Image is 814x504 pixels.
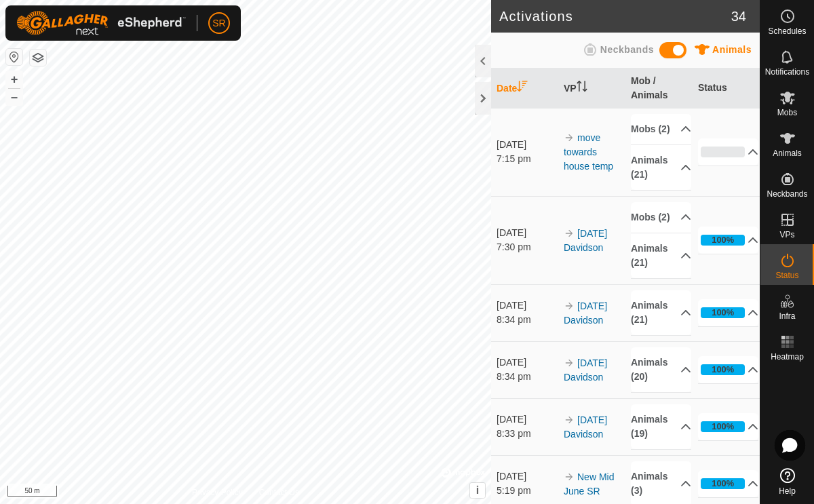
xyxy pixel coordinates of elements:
div: [DATE] [497,298,557,313]
img: arrow [564,228,575,239]
div: 8:33 pm [497,427,557,441]
span: Heatmap [771,353,804,361]
p-accordion-header: Animals (21) [631,290,691,335]
div: 5:19 pm [497,484,557,498]
div: 100% [701,478,745,489]
div: 100% [712,233,734,246]
p-accordion-header: Animals (21) [631,233,691,278]
th: Mob / Animals [625,69,693,109]
button: i [470,483,485,498]
div: 100% [701,421,745,432]
p-accordion-header: 100% [698,227,758,254]
a: [DATE] Davidson [564,414,607,440]
span: SR [212,16,225,31]
a: move towards house temp [564,132,613,172]
p-sorticon: Activate to sort [517,83,528,94]
div: 7:30 pm [497,240,557,254]
p-accordion-header: 100% [698,356,758,383]
span: Notifications [765,68,809,76]
p-accordion-header: 100% [698,413,758,440]
span: i [476,484,479,496]
div: 100% [712,477,734,490]
img: arrow [564,357,575,368]
div: 100% [712,420,734,433]
th: Date [491,69,558,109]
img: arrow [564,471,575,482]
p-accordion-header: Animals (21) [631,145,691,190]
span: Infra [779,312,795,320]
a: Contact Us [259,486,299,499]
div: 100% [712,306,734,319]
div: [DATE] [497,355,557,370]
div: 8:34 pm [497,313,557,327]
p-sorticon: Activate to sort [577,83,587,94]
a: Help [760,463,814,501]
span: Neckbands [600,44,654,55]
div: 7:15 pm [497,152,557,166]
a: [DATE] Davidson [564,228,607,253]
div: [DATE] [497,226,557,240]
div: [DATE] [497,412,557,427]
p-accordion-header: Animals (20) [631,347,691,392]
div: 0% [701,147,745,157]
th: VP [558,69,625,109]
div: 8:34 pm [497,370,557,384]
span: 34 [731,6,746,26]
button: – [6,89,22,105]
div: 100% [701,307,745,318]
span: Help [779,487,796,495]
p-accordion-header: 0% [698,138,758,166]
span: Animals [773,149,802,157]
p-accordion-header: Mobs (2) [631,202,691,233]
span: Animals [712,44,752,55]
div: [DATE] [497,138,557,152]
div: 100% [701,364,745,375]
span: VPs [779,231,794,239]
button: Reset Map [6,49,22,65]
img: arrow [564,414,575,425]
th: Status [693,69,760,109]
div: 100% [712,363,734,376]
div: [DATE] [497,469,557,484]
span: Status [775,271,798,279]
a: New Mid June SR [564,471,614,497]
button: + [6,71,22,88]
img: arrow [564,132,575,143]
span: Neckbands [767,190,807,198]
a: [DATE] Davidson [564,301,607,326]
span: Schedules [768,27,806,35]
p-accordion-header: 100% [698,299,758,326]
img: arrow [564,301,575,311]
img: Gallagher Logo [16,11,186,35]
span: Mobs [777,109,797,117]
div: 100% [701,235,745,246]
h2: Activations [499,8,731,24]
p-accordion-header: Animals (19) [631,404,691,449]
a: Privacy Policy [192,486,243,499]
p-accordion-header: 100% [698,470,758,497]
p-accordion-header: Mobs (2) [631,114,691,144]
button: Map Layers [30,50,46,66]
a: [DATE] Davidson [564,357,607,383]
